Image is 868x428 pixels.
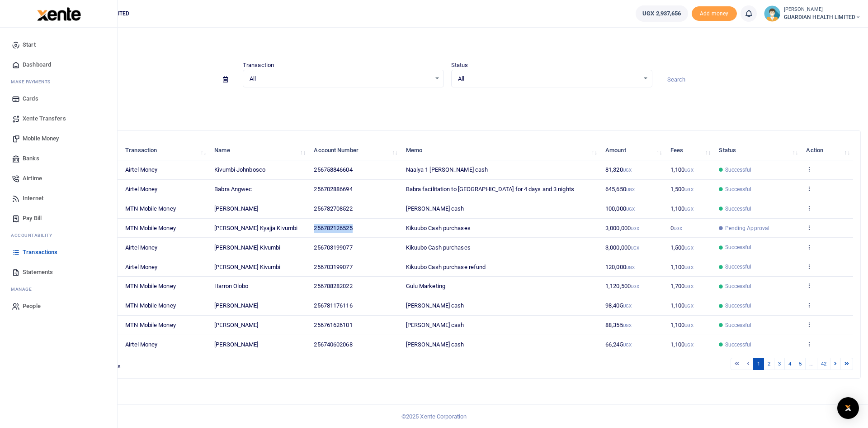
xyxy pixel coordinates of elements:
[626,265,635,270] small: UGX
[34,39,861,49] h4: Transactions
[631,284,639,289] small: UGX
[18,232,52,239] span: countability
[120,141,209,160] th: Transaction: activate to sort column ascending
[670,166,693,173] span: 1,100
[451,61,468,70] label: Status
[605,166,632,173] span: 81,320
[670,264,693,270] span: 1,100
[23,302,41,311] span: People
[406,166,488,173] span: Naalya 1 [PERSON_NAME] cash
[725,205,752,213] span: Successful
[314,225,352,231] span: 256782126525
[314,341,352,348] span: 256740602068
[406,225,471,231] span: Kikuubo Cash purchases
[406,186,574,192] span: Babra facilitation to [GEOGRAPHIC_DATA] for 4 days and 3 nights
[401,141,600,160] th: Memo: activate to sort column ascending
[15,78,51,85] span: ake Payments
[692,6,737,21] span: Add money
[34,72,216,87] input: select period
[605,264,635,270] span: 120,000
[623,168,632,173] small: UGX
[406,264,486,270] span: Kikuubo Cash purchase refund
[784,358,795,370] a: 4
[7,188,110,208] a: Internet
[23,194,43,203] span: Internet
[623,323,632,328] small: UGX
[795,358,806,370] a: 5
[23,114,66,123] span: Xente Transfers
[209,141,309,160] th: Name: activate to sort column ascending
[684,303,693,308] small: UGX
[125,205,176,212] span: MTN Mobile Money
[23,214,42,223] span: Pay Bill
[214,283,248,289] span: Harron Olobo
[670,225,682,231] span: 0
[23,94,38,103] span: Cards
[684,323,693,328] small: UGX
[314,283,352,289] span: 256788282022
[605,283,639,289] span: 1,120,500
[670,244,693,251] span: 1,500
[674,226,682,231] small: UGX
[7,168,110,188] a: Airtime
[125,283,176,289] span: MTN Mobile Money
[725,166,752,174] span: Successful
[7,282,110,296] li: M
[7,262,110,282] a: Statements
[214,264,280,270] span: [PERSON_NAME] Kivumbi
[684,207,693,212] small: UGX
[7,35,110,55] a: Start
[626,187,635,192] small: UGX
[7,75,110,89] li: M
[125,186,157,192] span: Airtel Money
[784,6,861,14] small: [PERSON_NAME]
[725,321,752,329] span: Successful
[605,225,639,231] span: 3,000,000
[684,265,693,270] small: UGX
[23,268,53,277] span: Statements
[7,242,110,262] a: Transactions
[626,207,635,212] small: UGX
[314,322,352,328] span: 256761626101
[406,322,464,328] span: [PERSON_NAME] cash
[684,168,693,173] small: UGX
[725,263,752,271] span: Successful
[684,245,693,250] small: UGX
[784,13,861,21] span: GUARDIAN HEALTH LIMITED
[7,228,110,242] li: Ac
[670,283,693,289] span: 1,700
[7,89,110,109] a: Cards
[214,302,258,309] span: [PERSON_NAME]
[692,6,737,21] li: Toup your wallet
[214,341,258,348] span: [PERSON_NAME]
[23,60,51,69] span: Dashboard
[15,286,32,293] span: anage
[623,342,632,347] small: UGX
[406,283,445,289] span: Gulu Marketing
[125,166,157,173] span: Airtel Money
[714,141,801,160] th: Status: activate to sort column ascending
[309,141,401,160] th: Account Number: activate to sort column ascending
[660,72,861,87] input: Search
[314,244,352,251] span: 256703199077
[725,341,752,349] span: Successful
[125,264,157,270] span: Airtel Money
[214,186,252,192] span: Babra Angwec
[605,205,635,212] span: 100,000
[406,244,471,251] span: Kikuubo Cash purchases
[670,322,693,328] span: 1,100
[23,174,42,183] span: Airtime
[605,322,632,328] span: 88,355
[665,141,714,160] th: Fees: activate to sort column ascending
[817,358,830,370] a: 42
[314,186,352,192] span: 256702886694
[214,244,280,251] span: [PERSON_NAME] Kivumbi
[125,225,176,231] span: MTN Mobile Money
[631,226,639,231] small: UGX
[23,134,59,143] span: Mobile Money
[7,208,110,228] a: Pay Bill
[37,7,81,21] img: logo-large
[250,74,431,83] span: All
[725,282,752,290] span: Successful
[406,341,464,348] span: [PERSON_NAME] cash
